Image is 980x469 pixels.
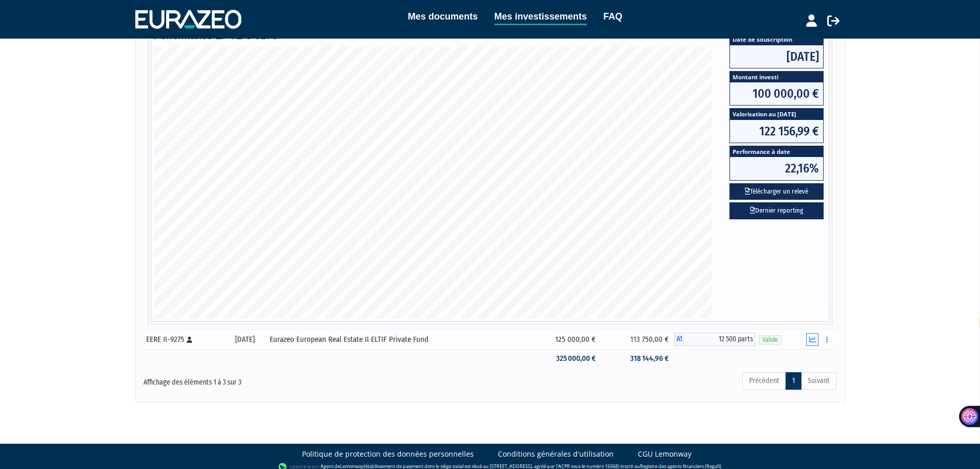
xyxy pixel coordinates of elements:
a: Mes investissements [494,9,587,25]
td: 113 750,00 € [601,329,674,350]
td: 125 000,00 € [523,329,601,350]
a: CGU Lemonway [638,449,691,459]
span: Date de souscription [730,34,823,45]
div: Eurazeo European Real Estate II ELTIF Private Fund [270,334,520,345]
div: Affichage des éléments 1 à 3 sur 3 [144,371,423,388]
a: FAQ [603,9,622,24]
i: [Français] Personne physique [187,337,192,343]
a: Suivant [801,372,836,390]
div: A1 - Eurazeo European Real Estate II ELTIF Private Fund [674,333,755,346]
span: Valide [759,335,781,345]
span: Performance à date [730,146,823,157]
div: EERE II-9275 [146,334,221,345]
span: 100 000,00 € [730,82,823,105]
span: 22,16% [730,157,823,180]
a: Conditions générales d'utilisation [498,449,614,459]
span: [DATE] [730,45,823,68]
a: Politique de protection des données personnelles [302,449,474,459]
span: 12 500 parts [684,333,755,346]
div: [DATE] [228,334,262,345]
span: A1 [674,333,684,346]
a: 1 [786,372,801,390]
td: 318 144,96 € [601,350,674,368]
a: Dernier reporting [729,202,824,219]
span: Valorisation au [DATE] [730,109,823,119]
a: Précédent [742,372,786,390]
button: Télécharger un relevé [729,183,824,200]
td: 325 000,00 € [523,350,601,368]
img: 1732889491-logotype_eurazeo_blanc_rvb.png [135,10,241,28]
span: Montant investi [730,72,823,82]
a: Mes documents [408,9,478,24]
span: 122 156,99 € [730,120,823,143]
